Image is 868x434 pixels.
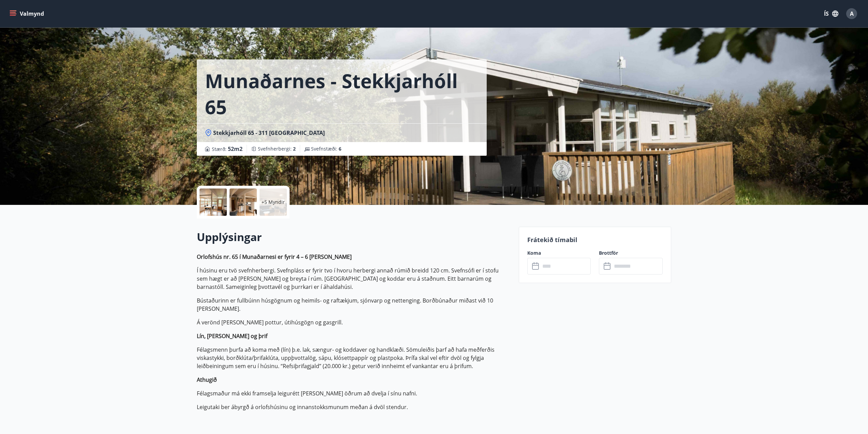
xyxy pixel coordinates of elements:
span: A [850,10,854,17]
p: Bústaðurinn er fullbúinn húsgögnum og heimils- og raftækjum, sjónvarp og nettenging. Borðbúnaður ... [197,296,511,313]
span: 52 m2 [228,145,242,153]
strong: Athugið [197,376,217,383]
button: A [843,5,860,22]
h2: Upplýsingar [197,229,511,244]
span: Svefnherbergi : [258,145,296,152]
h1: Munaðarnes - Stekkjarhóll 65 [205,68,479,120]
span: Svefnstæði : [311,145,341,152]
p: Í húsinu eru tvö svefnherbergi. Svefnpláss er fyrir tvo í hvoru herbergi annað rúmið breidd 120 c... [197,266,511,291]
p: Félagsmenn þurfa að koma með (lín) þ.e. lak, sængur- og koddaver og handklæði. Sömuleiðis þarf að... [197,346,511,370]
button: menu [8,8,47,20]
strong: Orlofshús nr. 65 í Munaðarnesi er fyrir 4 – 6 [PERSON_NAME] [197,253,352,261]
strong: Lín, [PERSON_NAME] og þrif [197,332,267,340]
button: ÍS [820,8,842,20]
span: Stærð : [212,145,242,153]
span: 2 [293,145,296,152]
label: Koma [527,250,591,256]
p: Frátekið tímabil [527,235,663,244]
p: Félagsmaður má ekki framselja leigurétt [PERSON_NAME] öðrum að dvelja í sínu nafni. [197,389,511,397]
span: Stekkjarhóll 65 - 311 [GEOGRAPHIC_DATA] [213,129,325,137]
p: Leigutaki ber ábyrgð á orlofshúsinu og innanstokksmunum meðan á dvöl stendur. [197,403,511,411]
label: Brottför [599,250,663,256]
p: Á verönd [PERSON_NAME] pottur, útihúsgögn og gasgrill. [197,318,511,326]
span: 6 [339,145,341,152]
p: +5 Myndir [262,199,285,206]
